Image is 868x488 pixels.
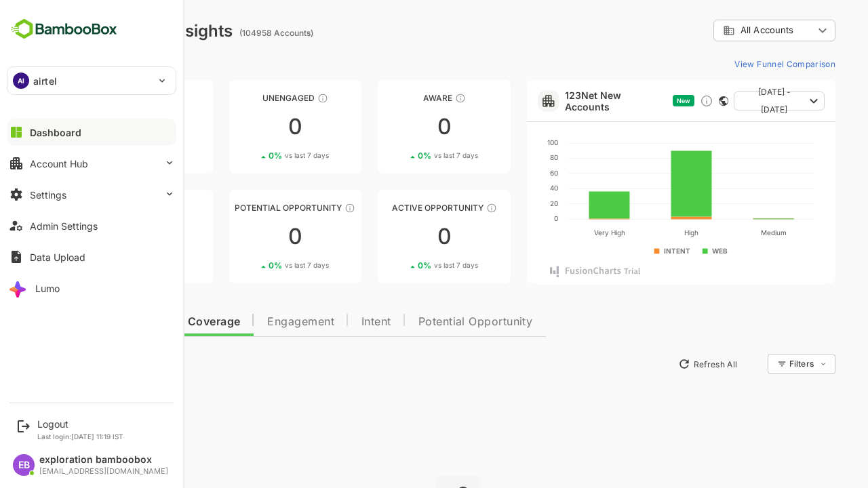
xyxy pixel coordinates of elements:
[121,93,132,104] div: These accounts have not been engaged with for a defined time period
[387,260,431,270] span: vs last 7 days
[221,260,281,270] div: 0 %
[408,93,418,104] div: These accounts have just entered the buying cycle and need further nurturing
[7,67,176,94] div: AIairtel
[30,158,88,169] div: Account Hub
[330,80,463,174] a: AwareThese accounts have just entered the buying cycle and need further nurturing00%vs last 7 days
[115,203,125,213] div: These accounts are warm, further nurturing would qualify them to MQAs
[33,74,57,88] p: airtel
[37,418,123,430] div: Logout
[89,260,133,270] span: vs last 7 days
[713,228,738,237] text: Medium
[637,228,651,237] text: High
[502,153,511,161] text: 80
[625,353,696,375] button: Refresh All
[33,93,165,103] div: Unreached
[7,150,176,177] button: Account Hub
[33,21,185,41] div: Dashboard Insights
[30,251,85,263] div: Data Upload
[686,91,777,110] button: [DATE] - [DATE]
[13,73,29,89] div: AI
[517,89,620,113] a: 123Net New Accounts
[7,274,176,302] button: Lumo
[693,25,746,35] span: All Accounts
[220,317,287,327] span: Engagement
[182,203,315,213] div: Potential Opportunity
[7,181,176,208] button: Settings
[182,226,315,247] div: 0
[330,93,463,103] div: Aware
[30,127,81,138] div: Dashboard
[297,203,308,213] div: These accounts are MQAs and can be passed on to Inside Sales
[7,119,176,146] button: Dashboard
[13,454,35,476] div: EB
[39,454,168,466] div: exploration bamboobox
[741,352,788,376] div: Filters
[507,214,511,222] text: 0
[33,80,165,174] a: UnreachedThese accounts have not been engaged with for a defined time period00%vs last 7 days
[697,83,757,119] span: [DATE] - [DATE]
[439,203,450,213] div: These accounts have open opportunities which might be at any of the Sales Stages
[502,184,511,192] text: 40
[371,317,486,327] span: Potential Opportunity
[666,18,788,44] div: All Accounts
[39,467,168,476] div: [EMAIL_ADDRESS][DOMAIN_NAME]
[33,226,165,247] div: 0
[370,260,431,270] div: 0 %
[33,190,165,283] a: EngagedThese accounts are warm, further nurturing would qualify them to MQAs00%vs last 7 days
[671,96,681,106] div: This card does not support filter and segments
[330,190,463,283] a: Active OpportunityThese accounts have open opportunities which might be at any of the Sales Stage...
[682,53,788,75] button: View Funnel Comparison
[182,190,315,283] a: Potential OpportunityThese accounts are MQAs and can be passed on to Inside Sales00%vs last 7 days
[546,228,577,237] text: Very High
[192,28,270,38] ag: (104958 Accounts)
[502,199,511,207] text: 20
[330,116,463,138] div: 0
[37,432,123,441] p: Last login: [DATE] 11:19 IST
[370,150,431,161] div: 0 %
[629,97,643,104] span: New
[73,150,133,161] div: 0 %
[7,243,176,270] button: Data Upload
[330,226,463,247] div: 0
[89,150,133,161] span: vs last 7 days
[314,317,344,327] span: Intent
[33,352,132,376] button: New Insights
[46,317,193,327] span: Data Quality and Coverage
[502,169,511,177] text: 60
[33,203,165,213] div: Engaged
[7,16,121,42] img: BambooboxFullLogoMark.5f36c76dfaba33ec1ec1367b70bb1252.svg
[73,260,133,270] div: 0 %
[7,212,176,239] button: Admin Settings
[35,283,60,294] div: Lumo
[33,116,165,138] div: 0
[30,189,66,201] div: Settings
[30,220,98,232] div: Admin Settings
[387,150,431,161] span: vs last 7 days
[330,203,463,213] div: Active Opportunity
[652,94,666,108] div: Discover new ICP-fit accounts showing engagement — via intent surges, anonymous website visits, L...
[500,138,511,146] text: 100
[182,116,315,138] div: 0
[221,150,281,161] div: 0 %
[182,80,315,174] a: UnengagedThese accounts have not shown enough engagement and need nurturing00%vs last 7 days
[742,359,766,369] div: Filters
[182,93,315,103] div: Unengaged
[270,93,281,104] div: These accounts have not shown enough engagement and need nurturing
[675,24,766,37] div: All Accounts
[237,260,281,270] span: vs last 7 days
[237,150,281,161] span: vs last 7 days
